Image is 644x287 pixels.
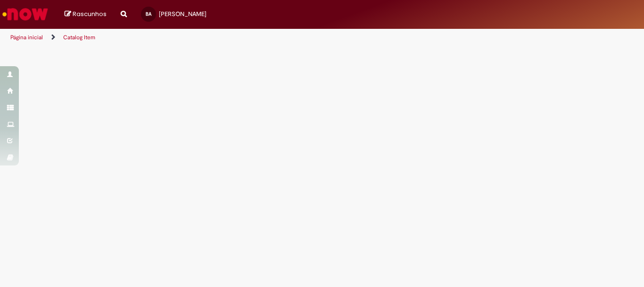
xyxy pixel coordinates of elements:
img: ServiceNow [1,5,50,24]
a: Página inicial [10,34,43,41]
span: BA [146,11,151,17]
ul: Trilhas de página [7,29,422,46]
a: Catalog Item [63,34,95,41]
span: [PERSON_NAME] [159,10,206,18]
span: Rascunhos [73,9,107,18]
a: Rascunhos [65,10,107,19]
